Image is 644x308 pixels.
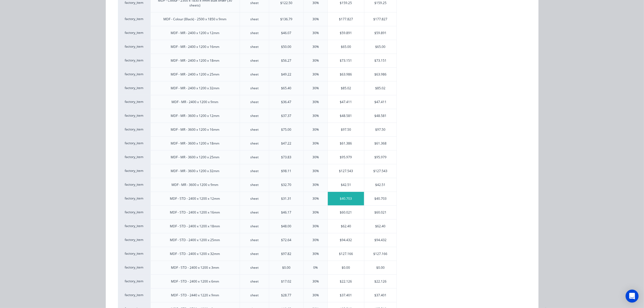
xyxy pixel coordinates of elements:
[172,100,219,104] div: MDF - MR - 2400 x 1200 x 9mm
[281,58,292,63] div: $56.27
[312,155,319,160] div: 30%
[328,95,364,109] div: $47.411
[250,224,259,229] div: sheet
[118,219,150,233] div: factory_item
[364,233,397,247] div: $94.432
[364,109,397,123] div: $48.581
[281,86,292,91] div: $65.40
[170,196,220,201] div: MDF - STD - 2400 x 1200 x 12mm
[280,1,292,5] div: $122.50
[281,169,292,173] div: $98.11
[328,54,364,67] div: $73.151
[281,100,292,104] div: $36.47
[364,26,397,40] div: $59.891
[118,150,150,164] div: factory_item
[312,72,319,77] div: 30%
[281,113,292,118] div: $37.37
[312,169,319,173] div: 30%
[328,178,364,192] div: $42.51
[170,224,220,229] div: MDF - STD - 2400 x 1200 x 18mm
[281,293,292,298] div: $28.77
[280,17,292,22] div: $136.79
[250,155,259,160] div: sheet
[281,279,292,284] div: $17.02
[328,109,364,123] div: $48.581
[281,224,292,229] div: $48.00
[281,72,292,77] div: $49.22
[171,265,219,270] div: MDF - STD - 2400 x 1200 x 3mm
[281,31,292,35] div: $46.07
[118,95,150,109] div: factory_item
[281,196,292,201] div: $31.31
[250,44,259,49] div: sheet
[312,100,319,104] div: 30%
[250,86,259,91] div: sheet
[250,113,259,118] div: sheet
[281,238,292,243] div: $72.64
[312,44,319,49] div: 30%
[364,247,397,261] div: $127.166
[118,54,150,67] div: factory_item
[328,247,364,261] div: $127.166
[328,164,364,178] div: $127.543
[281,141,292,146] div: $47.22
[118,81,150,95] div: factory_item
[312,293,319,298] div: 30%
[118,205,150,219] div: factory_item
[250,141,259,146] div: sheet
[171,31,219,35] div: MDF - MR - 2400 x 1200 x 12mm
[364,150,397,164] div: $95.979
[312,224,319,229] div: 30%
[250,127,259,132] div: sheet
[312,279,319,284] div: 30%
[118,274,150,288] div: factory_item
[313,265,318,270] div: 0%
[118,109,150,123] div: factory_item
[281,127,292,132] div: $75.00
[170,238,220,243] div: MDF - STD - 2400 x 1200 x 25mm
[118,233,150,247] div: factory_item
[118,123,150,136] div: factory_item
[328,26,364,40] div: $59.891
[328,123,364,136] div: $97.50
[250,17,259,22] div: sheet
[118,178,150,192] div: factory_item
[312,127,319,132] div: 30%
[328,40,364,54] div: $65.00
[250,293,259,298] div: sheet
[364,164,397,178] div: $127.543
[312,182,319,187] div: 30%
[171,279,219,284] div: MDF - STD - 2400 x 1200 x 6mm
[118,192,150,205] div: factory_item
[328,81,364,95] div: $85.02
[118,261,150,274] div: factory_item
[312,1,319,5] div: 30%
[364,275,397,288] div: $22.126
[364,81,397,95] div: $85.02
[364,137,397,150] div: $61.368
[328,137,364,150] div: $61.386
[312,86,319,91] div: 30%
[281,251,292,256] div: $97.82
[312,196,319,201] div: 30%
[364,192,397,205] div: $40.703
[312,58,319,63] div: 30%
[118,12,150,26] div: factory_item
[118,288,150,302] div: factory_item
[250,31,259,35] div: sheet
[118,26,150,40] div: factory_item
[364,219,397,233] div: $62.40
[250,182,259,187] div: sheet
[364,178,397,192] div: $42.51
[364,95,397,109] div: $47.411
[312,141,319,146] div: 30%
[171,72,219,77] div: MDF - MR - 2400 x 1200 x 25mm
[312,238,319,243] div: 30%
[328,261,364,274] div: $0.00
[328,289,364,302] div: $37.401
[171,169,219,173] div: MDF - MR - 3600 x 1200 x 32mm
[171,44,219,49] div: MDF - MR - 2400 x 1200 x 16mm
[171,127,219,132] div: MDF - MR - 3600 x 1200 x 16mm
[364,12,397,26] div: $177.827
[118,67,150,81] div: factory_item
